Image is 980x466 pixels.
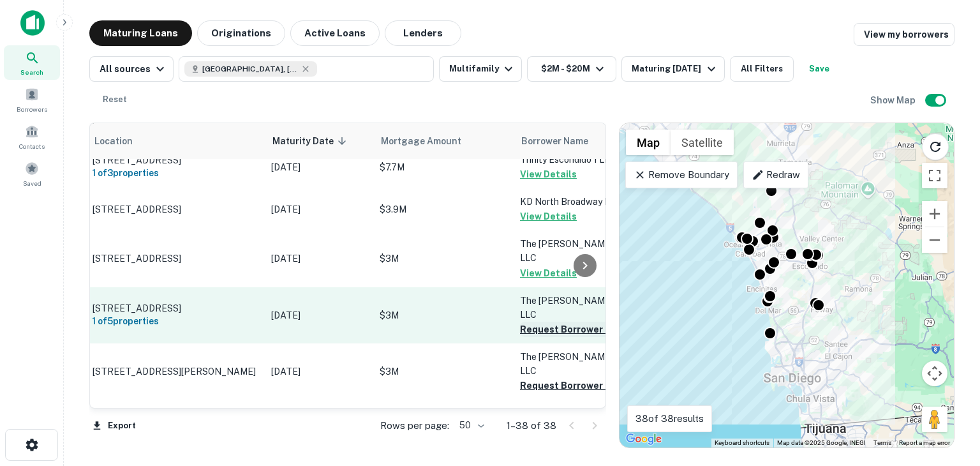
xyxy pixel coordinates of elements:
button: [GEOGRAPHIC_DATA], [GEOGRAPHIC_DATA], [GEOGRAPHIC_DATA] [179,56,434,82]
h6: Show Map [870,93,917,107]
th: Mortgage Amount [373,123,514,159]
button: All sources [89,56,174,82]
span: Map data ©2025 Google, INEGI [777,439,866,446]
button: Show satellite imagery [671,130,734,155]
button: Reload search area [922,133,949,160]
p: [DATE] [271,365,367,379]
p: $3M [380,365,507,379]
p: KD North Broadway LLC [520,195,648,209]
p: Trinity Escondido 1 LP [520,153,648,167]
button: Originations [197,20,285,46]
p: The [PERSON_NAME] Family LLC [520,406,648,434]
button: Request Borrower Info [520,322,623,337]
button: Show street map [626,130,671,155]
button: Keyboard shortcuts [715,439,769,447]
a: Report a map error [899,439,950,446]
h6: 1 of 5 properties [93,314,258,328]
button: View Details [520,266,577,281]
button: Export [89,416,139,435]
div: All sources [100,61,168,77]
p: $3M [380,252,507,266]
p: [STREET_ADDRESS] [93,154,258,166]
a: View my borrowers [854,23,954,46]
th: Borrower Name [514,123,654,159]
p: Rows per page: [380,418,449,433]
h6: 1 of 3 properties [93,166,258,180]
div: 0 [620,123,954,447]
button: Maturing [DATE] [621,56,724,82]
span: Contacts [19,141,45,151]
p: The [PERSON_NAME] Family LLC [520,237,648,265]
img: capitalize-icon.png [20,10,45,36]
button: Lenders [385,20,461,46]
img: Google [623,431,665,447]
a: Borrowers [4,82,60,117]
button: Zoom out [922,227,947,253]
button: View Details [520,209,577,224]
button: Reset [94,87,135,112]
p: Redraw [752,167,799,183]
th: Location [86,123,265,159]
span: Location [94,133,133,149]
a: Contacts [4,119,60,154]
div: Maturing [DATE] [632,61,718,77]
span: Borrower Name [521,133,588,149]
button: Zoom in [922,201,947,227]
a: Terms (opens in new tab) [873,439,891,446]
p: $3.9M [380,202,507,216]
p: [STREET_ADDRESS] [93,204,258,215]
a: Open this area in Google Maps (opens a new window) [623,431,665,447]
p: Remove Boundary [634,167,729,183]
p: $7.7M [380,160,507,174]
button: Maturing Loans [89,20,192,46]
button: $2M - $20M [527,56,616,82]
span: Search [20,67,43,77]
th: Maturity Date [265,123,373,159]
a: Saved [4,156,60,191]
p: [STREET_ADDRESS][PERSON_NAME] [93,366,258,377]
p: The [PERSON_NAME] Family LLC [520,294,648,322]
button: All Filters [730,56,794,82]
p: The [PERSON_NAME] Family LLC [520,350,648,378]
p: $3M [380,308,507,322]
button: View Details [520,167,577,182]
p: 1–38 of 38 [507,418,556,433]
span: Borrowers [17,104,47,114]
button: Save your search to get updates of matches that match your search criteria. [799,56,840,82]
div: 50 [454,416,486,435]
p: [DATE] [271,160,367,174]
a: Search [4,45,60,80]
span: Saved [23,178,41,188]
span: [GEOGRAPHIC_DATA], [GEOGRAPHIC_DATA], [GEOGRAPHIC_DATA] [202,63,298,75]
button: Multifamily [439,56,522,82]
button: Request Borrower Info [520,378,623,393]
button: Map camera controls [922,361,947,386]
p: [DATE] [271,252,367,266]
span: Maturity Date [272,133,350,149]
iframe: Chat Widget [916,364,980,425]
p: [STREET_ADDRESS] [93,253,258,264]
p: [DATE] [271,202,367,216]
p: [DATE] [271,308,367,322]
span: Mortgage Amount [381,133,478,149]
p: [STREET_ADDRESS] [93,303,258,314]
button: Toggle fullscreen view [922,163,947,188]
p: 38 of 38 results [635,411,704,426]
button: Active Loans [290,20,380,46]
